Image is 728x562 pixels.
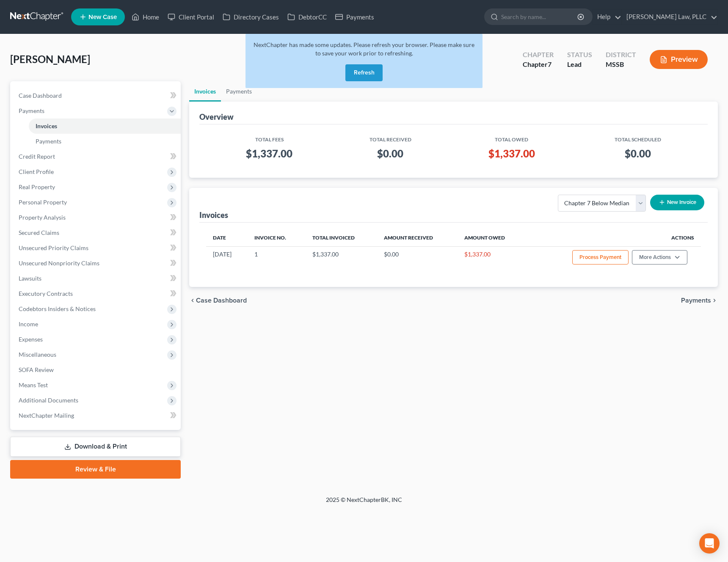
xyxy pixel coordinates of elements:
span: New Case [88,14,117,20]
a: Download & Print [10,437,181,457]
div: 2025 © NextChapterBK, INC [123,496,605,511]
div: Open Intercom Messenger [699,533,720,554]
span: Payments [36,138,61,145]
button: More Actions [632,250,687,264]
span: Personal Property [19,198,67,206]
th: Total Fees [206,131,332,143]
span: Unsecured Priority Claims [19,244,88,251]
button: Preview [650,50,708,69]
span: Codebtors Insiders & Notices [19,305,96,312]
span: Payments [19,107,44,114]
a: Directory Cases [218,9,283,25]
td: $1,337.00 [306,246,377,270]
span: Invoices [36,122,57,129]
a: [PERSON_NAME] Law, PLLC [622,9,717,25]
a: Unsecured Nonpriority Claims [12,256,181,271]
h3: $0.00 [582,147,694,160]
td: 1 [248,246,306,270]
button: New Invoice [650,195,704,210]
h3: $0.00 [339,147,442,160]
div: MSSB [606,60,636,69]
a: NextChapter Mailing [12,408,181,423]
span: Credit Report [19,153,55,160]
a: Review & File [10,460,181,479]
td: [DATE] [206,246,248,270]
div: Chapter [523,50,554,60]
h3: $1,337.00 [455,147,568,160]
button: Refresh [345,64,383,81]
a: Home [127,9,163,25]
a: SOFA Review [12,362,181,377]
span: Case Dashboard [19,92,62,99]
span: [PERSON_NAME] [10,53,90,65]
button: chevron_left Case Dashboard [189,297,247,304]
span: Additional Documents [19,397,78,404]
a: Property Analysis [12,210,181,225]
th: Amount Owed [458,229,527,246]
a: Secured Claims [12,225,181,240]
span: Income [19,320,38,328]
a: Unsecured Priority Claims [12,240,181,256]
a: Case Dashboard [12,88,181,103]
td: $1,337.00 [458,246,527,270]
a: Invoices [189,81,221,102]
a: Payments [331,9,378,25]
a: Invoices [29,118,181,134]
th: Total Received [332,131,449,143]
span: SOFA Review [19,366,54,373]
i: chevron_left [189,297,196,304]
span: Real Property [19,183,55,190]
span: Lawsuits [19,275,41,282]
td: $0.00 [377,246,458,270]
div: Chapter [523,60,554,69]
th: Date [206,229,248,246]
button: Payments chevron_right [681,297,718,304]
th: Invoice No. [248,229,306,246]
span: NextChapter Mailing [19,412,74,419]
input: Search by name... [501,9,579,25]
span: Property Analysis [19,214,66,221]
th: Total Owed [449,131,575,143]
span: Unsecured Nonpriority Claims [19,259,99,267]
span: Means Test [19,381,48,388]
div: Status [567,50,592,60]
span: Client Profile [19,168,54,175]
a: Help [593,9,621,25]
i: chevron_right [711,297,718,304]
div: Invoices [199,210,228,220]
a: Payments [221,81,257,102]
a: Executory Contracts [12,286,181,301]
span: Expenses [19,336,43,343]
a: Lawsuits [12,271,181,286]
span: NextChapter has made some updates. Please refresh your browser. Please make sure to save your wor... [254,41,474,57]
span: Executory Contracts [19,290,73,297]
button: Process Payment [572,250,629,264]
h3: $1,337.00 [213,147,325,160]
th: Total Scheduled [575,131,701,143]
span: Payments [681,297,711,304]
a: Payments [29,134,181,149]
span: 7 [548,60,552,68]
th: Total Invoiced [306,229,377,246]
a: DebtorCC [283,9,331,25]
span: Case Dashboard [196,297,247,304]
a: Client Portal [163,9,218,25]
div: Overview [199,112,234,122]
div: Lead [567,60,592,69]
th: Actions [527,229,701,246]
a: Credit Report [12,149,181,164]
span: Miscellaneous [19,351,56,358]
div: District [606,50,636,60]
th: Amount Received [377,229,458,246]
span: Secured Claims [19,229,59,236]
